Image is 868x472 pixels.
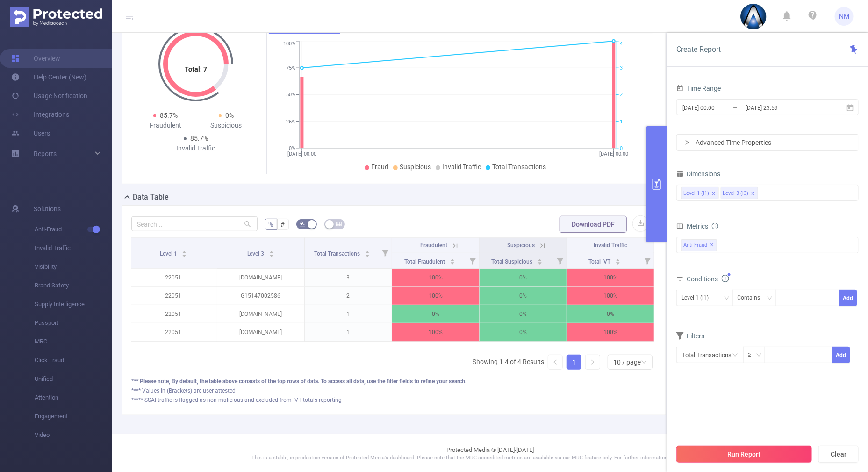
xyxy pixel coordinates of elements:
[756,352,762,359] i: icon: down
[594,242,627,249] span: Invalid Traffic
[613,355,641,369] div: 10 / page
[289,145,295,151] tspan: 0%
[677,135,858,150] div: icon: rightAdvanced Time Properties
[283,41,295,47] tspan: 100%
[392,269,479,286] p: 100%
[683,187,709,200] div: Level 1 (l1)
[492,258,534,265] span: Total Suspicious
[182,250,187,252] i: icon: caret-up
[839,290,857,306] button: Add
[315,250,362,257] span: Total Transactions
[392,287,479,305] p: 100%
[269,250,274,252] i: icon: caret-up
[131,377,656,386] div: *** Please note, By default, the table above consists of the top rows of data. To access all data...
[131,386,656,395] div: **** Values in (Brackets) are user attested
[567,355,581,370] li: 1
[641,253,654,268] i: Filter menu
[620,145,623,151] tspan: 0
[35,351,112,370] span: Click Fraud
[538,261,543,264] i: icon: caret-down
[681,239,717,251] span: Anti-Fraud
[11,86,87,105] a: Usage Notification
[365,253,370,256] i: icon: caret-down
[466,253,479,268] i: Filter menu
[181,250,187,255] div: Sort
[286,92,295,98] tspan: 50%
[400,163,431,171] span: Suspicious
[450,257,455,263] div: Sort
[480,323,567,341] p: 0%
[217,287,304,305] p: G15147002586
[480,287,567,305] p: 0%
[684,140,690,145] i: icon: right
[620,92,623,98] tspan: 2
[35,426,112,444] span: Video
[507,242,535,249] span: Suspicious
[567,355,581,369] a: 1
[336,221,342,227] i: icon: table
[681,290,715,306] div: Level 1 (l1)
[748,347,758,363] div: ≥
[305,269,392,286] p: 3
[552,359,558,365] i: icon: left
[473,355,544,370] li: Showing 1-4 of 4 Results
[710,240,714,251] span: ✕
[676,45,721,54] span: Create Report
[35,220,112,239] span: Anti-Fraud
[615,261,620,264] i: icon: caret-down
[676,85,721,92] span: Time Range
[553,253,567,268] i: Filter menu
[165,143,226,153] div: Invalid Traffic
[492,163,546,171] span: Total Transactions
[599,151,628,157] tspan: [DATE] 00:00
[442,163,481,171] span: Invalid Traffic
[450,257,455,260] i: icon: caret-up
[615,257,620,260] i: icon: caret-up
[365,250,370,255] div: Sort
[751,191,755,197] i: icon: close
[35,407,112,426] span: Engagement
[217,323,304,341] p: [DOMAIN_NAME]
[767,295,773,302] i: icon: down
[567,269,654,286] p: 100%
[160,250,179,257] span: Level 1
[392,323,479,341] p: 100%
[135,121,196,130] div: Fraudulent
[681,101,757,114] input: Start date
[723,187,748,200] div: Level 3 (l3)
[225,112,234,119] span: 0%
[724,295,730,302] i: icon: down
[269,253,274,256] i: icon: caret-down
[247,250,266,257] span: Level 3
[588,258,612,265] span: Total IVT
[615,257,621,263] div: Sort
[567,287,654,305] p: 100%
[217,305,304,323] p: [DOMAIN_NAME]
[196,121,257,130] div: Suspicious
[305,305,392,323] p: 1
[130,269,217,286] p: 22051
[269,221,273,228] span: %
[567,305,654,323] p: 0%
[133,192,169,203] h2: Data Table
[676,446,812,463] button: Run Report
[11,68,86,86] a: Help Center (New)
[182,253,187,256] i: icon: caret-down
[585,355,600,370] li: Next Page
[721,187,758,199] li: Level 3 (l3)
[832,347,850,363] button: Add
[567,323,654,341] p: 100%
[620,41,623,47] tspan: 4
[300,221,305,227] i: icon: bg-colors
[190,135,208,142] span: 85.7%
[34,144,57,163] a: Reports
[287,151,316,157] tspan: [DATE] 00:00
[480,269,567,286] p: 0%
[818,446,859,463] button: Clear
[404,258,446,265] span: Total Fraudulent
[371,163,388,171] span: Fraud
[538,257,543,260] i: icon: caret-up
[590,359,595,365] i: icon: right
[745,101,820,114] input: End date
[35,257,112,276] span: Visibility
